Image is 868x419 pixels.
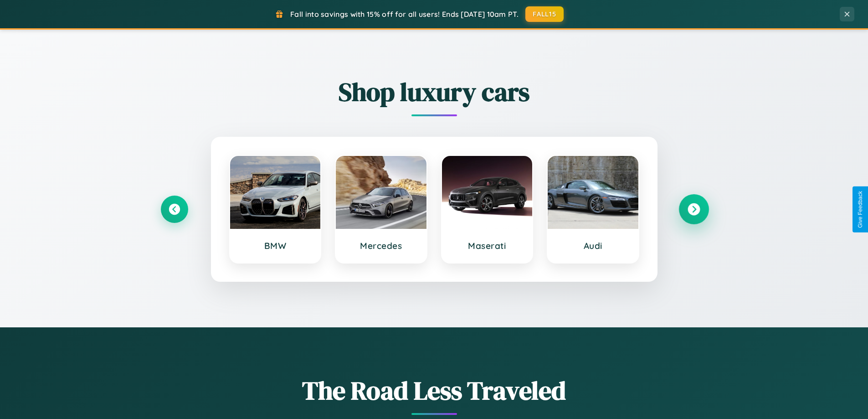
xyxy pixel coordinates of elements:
h3: BMW [239,240,312,251]
h3: Mercedes [345,240,417,251]
h2: Shop luxury cars [161,74,708,109]
h3: Maserati [451,240,524,251]
h3: Audi [557,240,629,251]
span: Fall into savings with 15% off for all users! Ends [DATE] 10am PT. [290,10,519,19]
h1: The Road Less Traveled [161,373,708,408]
div: Give Feedback [857,191,863,228]
button: FALL15 [525,6,564,22]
